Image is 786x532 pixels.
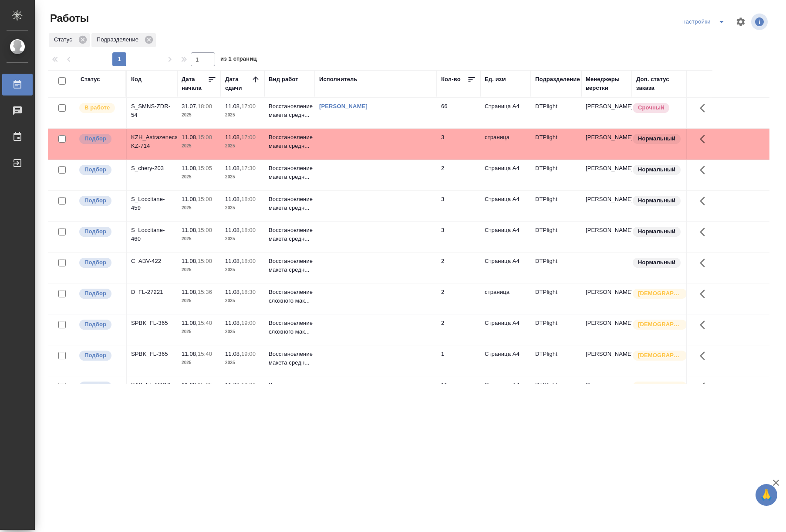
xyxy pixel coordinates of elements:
button: Здесь прячутся важные кнопки [695,191,715,211]
div: C_ABV-422 [131,257,173,266]
div: BAB_FL-16312 [131,381,173,389]
p: Подбор [84,227,106,236]
p: 18:00 [198,103,212,109]
p: 11.08, [225,165,241,171]
p: Восстановление макета средн... [269,195,310,212]
button: Здесь прячутся важные кнопки [695,222,715,242]
button: Здесь прячутся важные кнопки [695,345,715,366]
span: Посмотреть информацию [751,14,769,30]
p: 11.08, [182,258,198,264]
td: 11 [437,376,480,407]
div: split button [680,15,730,29]
div: Можно подбирать исполнителей [78,226,121,238]
div: Доп. статус заказа [636,75,682,92]
td: Страница А4 [480,160,531,190]
p: 19:00 [241,320,256,326]
td: Страница А4 [480,376,531,407]
p: 2025 [182,111,216,119]
p: Подбор [84,258,106,267]
td: DTPlight [531,252,581,283]
span: из 1 страниц [220,54,257,66]
p: 15:40 [198,351,212,357]
p: [DEMOGRAPHIC_DATA] [638,382,681,391]
p: 11.08, [225,227,241,233]
td: DTPlight [531,222,581,252]
div: Кол-во [441,75,461,84]
p: Подбор [84,134,106,143]
div: Статус [81,75,100,84]
td: 3 [437,191,480,221]
td: DTPlight [531,191,581,221]
p: 18:00 [241,196,256,202]
td: 2 [437,252,480,283]
p: 11.08, [182,320,198,326]
div: Дата начала [182,75,208,92]
p: Нормальный [638,258,675,267]
p: Подразделение [97,35,142,44]
div: Исполнитель [319,75,358,84]
p: Восстановление макета средн... [269,102,310,119]
p: [PERSON_NAME] [586,195,627,204]
p: 2025 [225,142,260,150]
p: 19:00 [241,351,256,357]
p: 2025 [225,204,260,212]
p: 2025 [182,266,216,274]
p: 17:00 [241,103,256,109]
td: DTPlight [531,376,581,407]
p: Подбор [84,289,106,298]
p: Восстановление макета средн... [269,133,310,150]
p: Отдел верстки и дизайна [586,381,627,398]
button: Здесь прячутся важные кнопки [695,283,715,304]
p: [PERSON_NAME] [586,133,627,142]
div: S_Loccitane-460 [131,226,173,243]
p: Срочный [638,103,664,112]
td: 3 [437,222,480,252]
td: Страница А4 [480,222,531,252]
p: [PERSON_NAME] [586,288,627,297]
td: 2 [437,314,480,345]
div: Статус [49,33,90,47]
td: Страница А4 [480,252,531,283]
p: Подбор [84,196,106,205]
td: DTPlight [531,160,581,190]
td: Страница А4 [480,345,531,376]
td: Страница А4 [480,191,531,221]
p: 15:00 [198,134,212,140]
p: 18:00 [241,227,256,233]
div: Можно подбирать исполнителей [78,381,121,392]
p: 2025 [225,111,260,119]
p: 11.08, [225,382,241,388]
div: SPBK_FL-365 [131,319,173,327]
p: [PERSON_NAME] [586,319,627,327]
p: 11.08, [225,351,241,357]
div: Можно подбирать исполнителей [78,288,121,300]
p: [DEMOGRAPHIC_DATA] [638,320,681,329]
p: 11.08, [225,258,241,264]
p: 11.08, [182,196,198,202]
p: 2025 [182,358,216,367]
div: S_SMNS-ZDR-54 [131,102,173,119]
p: 2025 [182,327,216,336]
button: Здесь прячутся важные кнопки [695,98,715,119]
p: 15:00 [198,196,212,202]
button: 🙏 [756,484,777,506]
a: [PERSON_NAME] [319,103,368,109]
p: Восстановление макета средн... [269,381,310,398]
td: Страница А4 [480,98,531,128]
button: Здесь прячутся важные кнопки [695,376,715,397]
p: 31.07, [182,103,198,109]
p: 18:00 [241,258,256,264]
p: 2025 [182,142,216,150]
div: Исполнитель выполняет работу [78,102,121,114]
p: 15:00 [198,258,212,264]
div: Подразделение [91,33,156,47]
p: 2025 [225,297,260,305]
p: 15:05 [198,165,212,171]
p: 18:30 [241,289,256,295]
div: Можно подбирать исполнителей [78,319,121,331]
p: 2025 [182,297,216,305]
p: 2025 [225,266,260,274]
div: Можно подбирать исполнителей [78,133,121,145]
p: 11.08, [225,134,241,140]
p: Нормальный [638,165,675,174]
